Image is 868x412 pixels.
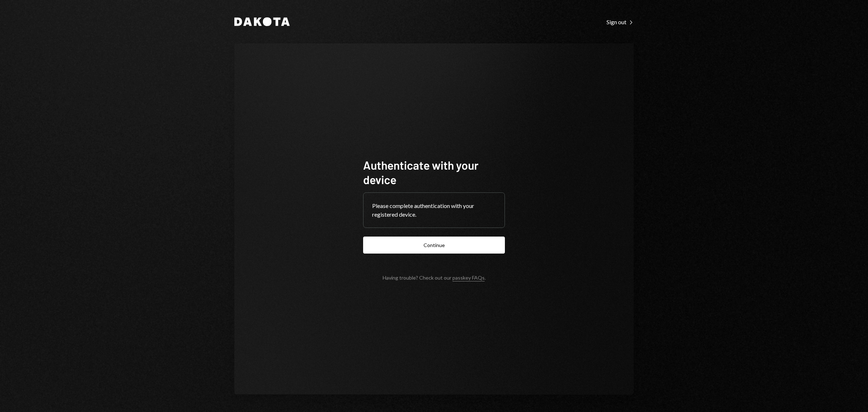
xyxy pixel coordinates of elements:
a: passkey FAQs [452,275,485,281]
div: Sign out [607,18,634,26]
button: Continue [363,237,505,254]
h1: Authenticate with your device [363,158,505,187]
div: Having trouble? Check out our . [383,275,486,281]
a: Sign out [607,18,634,26]
div: Please complete authentication with your registered device. [372,201,496,219]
